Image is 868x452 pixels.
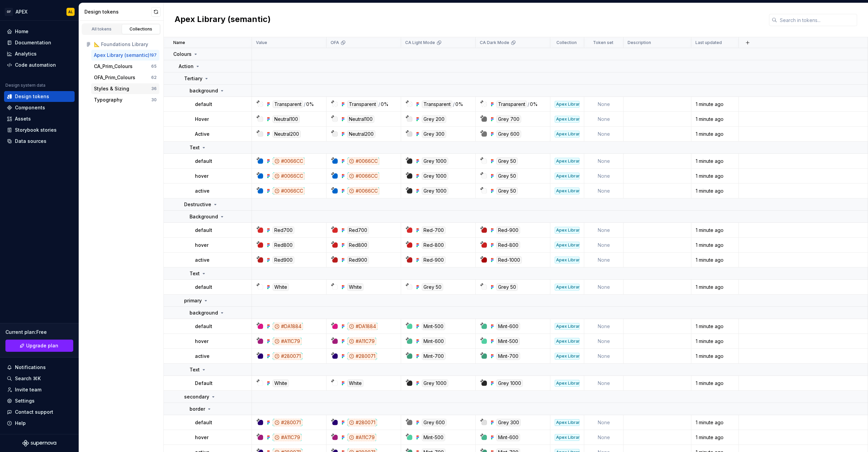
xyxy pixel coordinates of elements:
p: secondary [184,393,209,400]
div: Neutral200 [347,130,375,138]
div: 0% [455,101,463,108]
td: None [584,184,624,198]
div: 1 minute ago [692,338,738,345]
div: 1 minute ago [692,353,738,360]
button: Contact support [4,407,75,417]
div: Grey 1000 [422,380,448,387]
p: Background [190,213,218,220]
div: #A11C79 [273,338,302,345]
div: 1 minute ago [692,434,738,441]
div: Mint-600 [422,338,446,345]
div: Grey 50 [496,283,518,291]
div: 1 minute ago [692,323,738,330]
p: Default [195,380,213,387]
td: None [584,127,624,142]
div: Apex Library (semantic) [555,419,579,426]
div: Grey 50 [496,172,518,180]
div: Mint-600 [496,434,520,441]
p: Hover [195,116,209,123]
div: APEX [16,8,27,15]
p: Collection [556,40,577,45]
td: None [584,349,624,364]
p: Tertiary [184,75,202,82]
p: active [195,188,210,194]
div: / [453,101,455,108]
div: Red900 [347,256,369,264]
p: primary [184,297,202,304]
a: Design tokens [4,91,75,102]
p: Value [256,40,267,45]
div: Apex Library (semantic) [555,323,579,330]
div: Apex Library (semantic) [555,434,579,441]
div: Apex Library (semantic) [555,242,579,249]
div: Red-700 [422,227,446,234]
div: 1 minute ago [692,257,738,263]
div: 0% [530,101,538,108]
div: Grey 1000 [422,157,448,165]
p: default [195,227,212,234]
div: Red800 [347,241,369,249]
div: Styles & Sizing [94,85,129,92]
div: OF [5,8,13,16]
div: CA_Prim_Colours [94,63,133,70]
div: 1 minute ago [692,173,738,179]
div: Assets [15,115,31,122]
a: Storybook stories [4,125,75,135]
input: Search in tokens... [777,14,857,26]
div: Mint-500 [496,338,520,345]
a: Apex Library (semantic)197 [91,50,159,61]
div: Notifications [15,364,46,371]
p: background [190,87,218,94]
p: Text [190,366,200,373]
div: #0066CC [273,172,305,180]
div: 📐 Foundations Library [94,41,157,48]
div: Apex Library (semantic) [555,101,579,108]
div: Mint-600 [496,323,520,330]
div: 1 minute ago [692,188,738,194]
div: Grey 50 [422,283,443,291]
a: Invite team [4,384,75,395]
td: None [584,112,624,127]
div: Apex Library (semantic) [555,131,579,137]
td: None [584,238,624,253]
button: OFA_Prim_Colours62 [91,72,159,83]
div: Apex Library (semantic) [555,227,579,234]
a: Settings [4,395,75,406]
a: Upgrade plan [5,340,73,352]
div: Grey 1000 [496,380,523,387]
div: Apex Library (semantic) [555,116,579,123]
div: Mint-700 [422,352,446,360]
button: Typography30 [91,94,159,105]
div: #A11C79 [273,434,302,441]
div: 1 minute ago [692,131,738,137]
div: Grey 200 [422,115,446,123]
div: 36 [151,86,157,91]
div: Apex Library (semantic) [555,353,579,360]
p: Destructive [184,201,211,208]
div: Transparent [496,101,527,108]
div: #280071 [273,419,302,426]
div: Help [15,420,26,427]
div: Data sources [15,138,46,145]
div: Mint-500 [422,434,445,441]
div: Red-900 [496,227,520,234]
td: None [584,169,624,184]
div: Grey 300 [422,130,446,138]
div: Mint-700 [496,352,520,360]
div: Grey 50 [496,157,518,165]
div: Mint-500 [422,323,445,330]
div: Neutral100 [347,115,374,123]
a: Data sources [4,136,75,147]
button: Search ⌘K [4,373,75,384]
div: Neutral200 [273,130,301,138]
a: CA_Prim_Colours65 [91,61,159,72]
p: Text [190,144,200,151]
div: Invite team [15,386,41,393]
div: 1 minute ago [692,380,738,387]
div: 1 minute ago [692,242,738,249]
div: #280071 [273,352,302,360]
div: #0066CC [273,187,305,195]
a: Styles & Sizing36 [91,83,159,94]
div: Apex Library (semantic) [555,188,579,194]
a: Documentation [4,37,75,48]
